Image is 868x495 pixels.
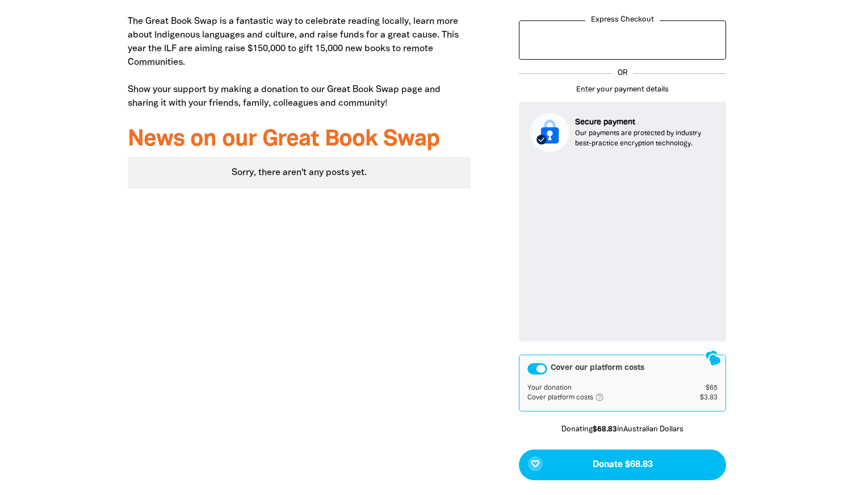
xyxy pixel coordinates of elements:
b: $68.83 [593,426,617,433]
p: Enter your payment details [519,85,726,96]
td: $3.83 [683,393,718,403]
td: Cover platform costs [527,393,682,403]
p: Donating in Australian Dollars [519,425,726,436]
div: Sorry, there aren't any posts yet. [128,157,471,189]
span: Donate $68.83 [593,460,653,469]
button: favorite_borderDonate $68.83 [519,450,726,480]
iframe: PayPal-paypal [525,26,720,52]
div: Paginated content [128,157,471,189]
i: favorite_border [531,459,540,468]
button: Cover our platform costs [527,363,547,375]
legend: Express Checkout [585,15,660,26]
td: $65 [683,384,718,393]
iframe: Secure payment input frame [528,161,717,333]
td: Your donation [527,384,682,393]
p: Our payments are protected by industry best-practice encryption technology. [575,128,715,149]
h3: News on our Great Book Swap [128,127,471,152]
p: Secure payment [575,117,715,128]
i: help_outlined [595,393,613,402]
p: OR [612,68,633,80]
